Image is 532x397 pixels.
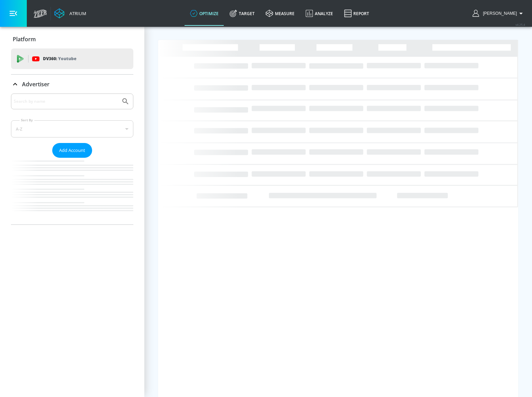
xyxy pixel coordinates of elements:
div: Platform [11,30,133,49]
a: Report [339,1,375,26]
span: v 4.25.4 [516,23,525,26]
button: [PERSON_NAME] [473,9,525,18]
p: DV360: [43,55,76,63]
a: measure [260,1,300,26]
div: Advertiser [11,93,133,224]
span: Add Account [59,146,85,154]
label: Sort By [20,118,34,122]
a: Atrium [54,8,86,19]
p: Youtube [58,55,76,62]
a: Target [224,1,260,26]
a: optimize [185,1,224,26]
div: Advertiser [11,75,133,94]
button: Add Account [52,143,92,158]
div: Atrium [67,10,86,16]
nav: list of Advertiser [11,158,133,224]
input: Search by name [14,97,118,106]
div: A-Z [11,120,133,137]
div: DV360: Youtube [11,48,133,69]
a: Analyze [300,1,339,26]
p: Advertiser [22,80,49,88]
p: Platform [13,35,36,43]
span: login as: justin.nim@zefr.com [480,11,517,16]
